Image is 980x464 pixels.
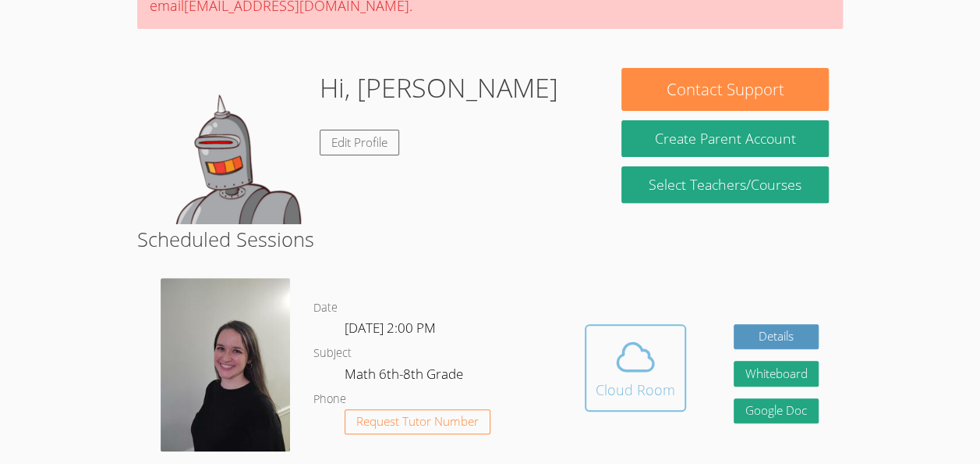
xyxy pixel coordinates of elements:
span: Request Tutor Number [356,416,479,427]
dt: Date [313,298,338,318]
dt: Subject [313,344,352,363]
img: avatar.png [161,278,290,452]
a: Select Teachers/Courses [621,166,828,203]
a: Edit Profile [320,130,399,155]
div: Cloud Room [596,379,675,401]
h1: Hi, [PERSON_NAME] [320,68,558,108]
span: [DATE] 2:00 PM [345,319,436,337]
a: Google Doc [734,398,819,424]
a: Details [734,324,819,350]
button: Contact Support [621,68,828,111]
button: Request Tutor Number [345,409,490,435]
img: default.png [151,68,307,224]
button: Whiteboard [734,361,819,387]
h2: Scheduled Sessions [137,224,843,254]
button: Cloud Room [585,324,686,412]
button: Create Parent Account [621,120,828,157]
dd: Math 6th-8th Grade [345,363,466,390]
dt: Phone [313,390,346,409]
